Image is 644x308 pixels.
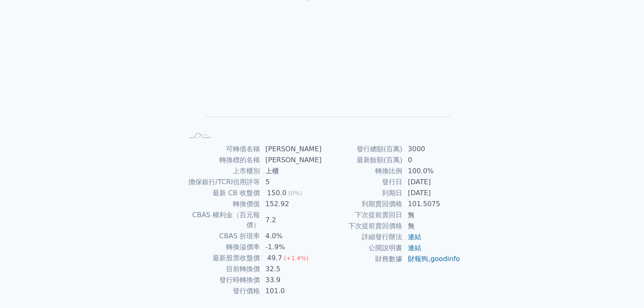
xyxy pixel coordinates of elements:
td: 5 [260,177,322,188]
td: 下次提前賣回價格 [322,221,403,232]
td: 公開說明書 [322,243,403,253]
td: [DATE] [403,177,461,188]
td: 100.0% [403,166,461,177]
td: 到期賣回價格 [322,199,403,210]
td: 3000 [403,144,461,155]
td: CBAS 折現率 [183,231,260,242]
td: 發行總額(百萬) [322,144,403,155]
a: goodinfo [430,255,460,263]
td: 財務數據 [322,253,403,264]
td: 33.9 [260,275,322,286]
td: 101.5075 [403,199,461,210]
td: 轉換標的名稱 [183,155,260,166]
td: 32.5 [260,264,322,275]
td: [DATE] [403,188,461,199]
td: 上市櫃別 [183,166,260,177]
td: [PERSON_NAME] [260,155,322,166]
a: 連結 [408,244,421,252]
td: 發行時轉換價 [183,275,260,286]
td: [PERSON_NAME] [260,144,322,155]
g: Chart [197,28,451,129]
td: 轉換比例 [322,166,403,177]
td: 0 [403,155,461,166]
td: 詳細發行辦法 [322,232,403,243]
td: 可轉債名稱 [183,144,260,155]
td: 擔保銀行/TCRI信用評等 [183,177,260,188]
td: 轉換價值 [183,199,260,210]
td: 發行日 [322,177,403,188]
td: , [403,253,461,264]
td: 無 [403,210,461,221]
td: 4.0% [260,231,322,242]
td: 發行價格 [183,286,260,297]
div: 150.0 [265,188,288,198]
td: 無 [403,221,461,232]
span: (0%) [288,190,302,196]
a: 連結 [408,233,421,241]
td: 最新股票收盤價 [183,253,260,264]
td: 下次提前賣回日 [322,210,403,221]
td: 上櫃 [260,166,322,177]
td: -1.9% [260,242,322,253]
td: 最新餘額(百萬) [322,155,403,166]
td: 152.92 [260,199,322,210]
td: 7.2 [260,210,322,231]
td: 轉換溢價率 [183,242,260,253]
a: 財報狗 [408,255,428,263]
td: 目前轉換價 [183,264,260,275]
td: 101.0 [260,286,322,297]
td: 最新 CB 收盤價 [183,188,260,199]
span: (+1.4%) [284,255,308,262]
td: CBAS 權利金（百元報價） [183,210,260,231]
div: 49.7 [265,253,284,263]
td: 到期日 [322,188,403,199]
